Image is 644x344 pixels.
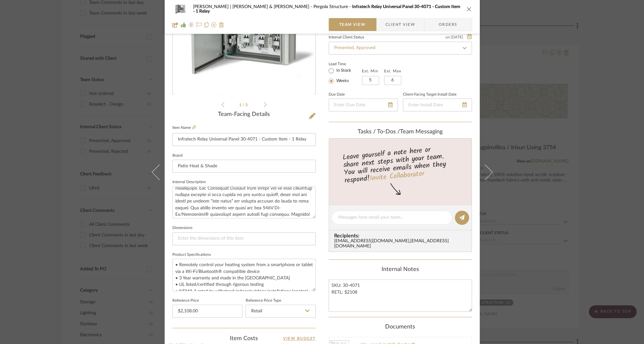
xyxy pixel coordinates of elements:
label: Weeks [335,78,349,84]
input: Enter the dimensions of this item [172,232,316,245]
label: Product Specifications [172,253,211,256]
input: Type to Search… [329,42,472,55]
div: Leave yourself a note here or share next steps with your team. You will receive emails when they ... [328,143,473,186]
input: Enter Due Date [329,99,398,111]
label: Lead Time [329,61,362,67]
span: Tasks / To-Dos / [358,129,400,135]
div: Internal Client Status [329,36,364,39]
span: Recipients: [334,233,469,239]
div: Documents [329,324,472,331]
button: close [466,6,472,12]
span: Pergola Structure [313,5,352,9]
label: Item Name [172,125,196,130]
label: Reference Price Type [246,299,281,302]
div: team Messaging [329,129,472,136]
span: Client View [385,18,415,31]
input: Enter Brand [172,160,316,172]
span: Infratech Relay Universal Panel 30-4071 - Custom Item - 1 Relay [193,5,460,14]
a: View Budget [283,335,316,342]
input: Enter Install Date [403,99,472,111]
span: Team View [339,18,366,31]
label: In Stock [335,68,351,74]
a: Invite Collaborator [369,168,424,184]
input: Enter Item Name [172,133,316,146]
label: Est. Max [384,69,401,73]
span: 3 [245,103,249,107]
span: 1 [239,103,242,107]
div: Team-Facing Details [172,111,316,118]
span: Orders [432,18,465,31]
div: [EMAIL_ADDRESS][DOMAIN_NAME] , [EMAIL_ADDRESS][DOMAIN_NAME] [334,239,469,249]
img: Remove from project [219,22,224,27]
span: / [242,103,245,107]
label: Client-Facing Target Install Date [403,93,456,96]
img: f3bbf795-6b08-4ba4-812f-c5c292321d0d_48x40.jpg [172,3,188,16]
label: Reference Price [172,299,199,302]
label: Dimensions [172,226,192,230]
label: Est. Min [362,69,378,73]
div: Internal Notes [329,266,472,273]
label: Due Date [329,93,345,96]
label: Brand [172,154,183,157]
div: Item Costs [172,335,316,342]
span: [PERSON_NAME] | [PERSON_NAME] & [PERSON_NAME] [193,5,313,9]
mat-radio-group: Select item type [329,67,362,85]
label: Internal Description [172,181,206,184]
span: [DATE] [450,35,464,39]
span: on [445,35,450,39]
